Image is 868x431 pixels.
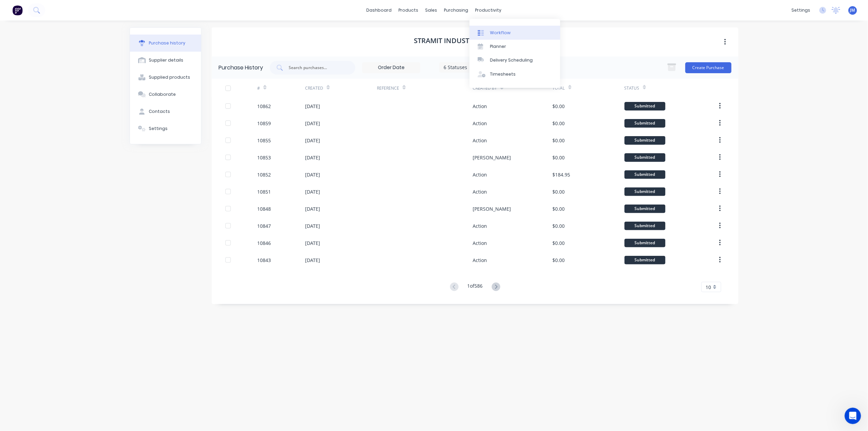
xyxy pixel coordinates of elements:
div: Submitted [624,239,666,247]
iframe: Intercom live chat [845,408,861,424]
button: Collaborate [130,86,201,103]
div: productivity [472,5,505,15]
div: $0.00 [553,222,565,230]
div: 10855 [257,137,271,144]
h1: Stramit Industries/Asm Acc 31105 [414,37,536,45]
div: [DATE] [305,205,320,212]
div: 10846 [257,239,271,247]
div: [PERSON_NAME] [473,154,511,161]
div: Planner [490,43,506,50]
div: [DATE] [305,137,320,144]
div: $184.95 [553,171,570,178]
div: Submitted [624,256,666,264]
div: Collaborate [149,91,176,97]
div: 10859 [257,120,271,127]
div: Submitted [624,205,666,213]
button: Purchase history [130,35,201,52]
div: 1 of 586 [468,282,483,292]
div: 10852 [257,171,271,178]
button: Settings [130,120,201,137]
div: Action [473,171,487,178]
div: products [395,5,422,15]
div: 10862 [257,103,271,110]
div: Action [473,239,487,247]
img: Factory [12,5,23,15]
div: Submitted [624,153,666,162]
div: Action [473,257,487,264]
div: sales [422,5,441,15]
div: Action [473,222,487,230]
input: Order Date [363,63,420,73]
div: $0.00 [553,154,565,161]
div: 10848 [257,205,271,212]
div: $0.00 [553,257,565,264]
div: [DATE] [305,103,320,110]
div: $0.00 [553,205,565,212]
div: $0.00 [553,137,565,144]
div: Submitted [624,119,666,128]
div: [PERSON_NAME] [473,205,511,212]
div: settings [788,5,814,15]
a: Workflow [470,26,560,39]
div: [DATE] [305,171,320,178]
button: Contacts [130,103,201,120]
button: Supplied products [130,69,201,86]
div: Submitted [624,136,666,145]
button: Create Purchase [685,62,732,73]
div: Workflow [490,30,511,36]
a: dashboard [363,5,395,15]
button: Supplier details [130,52,201,69]
div: Submitted [624,170,666,179]
a: Planner [470,40,560,53]
div: $0.00 [553,239,565,247]
div: 6 Statuses [444,64,493,71]
input: Search purchases... [288,64,345,71]
div: Submitted [624,222,666,230]
div: Timesheets [490,71,516,77]
a: Timesheets [470,67,560,81]
div: Action [473,188,487,195]
div: # [257,85,260,91]
div: Created [305,85,323,91]
div: 10851 [257,188,271,195]
div: Delivery Scheduling [490,57,533,63]
div: Contacts [149,108,170,115]
div: 10853 [257,154,271,161]
div: Supplier details [149,57,184,63]
div: Submitted [624,187,666,196]
div: [DATE] [305,154,320,161]
div: Purchase history [149,40,186,46]
div: [DATE] [305,188,320,195]
div: Action [473,103,487,110]
div: [DATE] [305,222,320,230]
div: Submitted [624,102,666,110]
span: JM [850,7,855,13]
div: $0.00 [553,120,565,127]
div: purchasing [441,5,472,15]
div: 10843 [257,257,271,264]
div: Status [624,85,640,91]
div: Reference [377,85,399,91]
div: Action [473,120,487,127]
div: Purchase History [219,64,263,72]
div: $0.00 [553,188,565,195]
div: [DATE] [305,120,320,127]
div: Supplied products [149,74,190,80]
div: [DATE] [305,239,320,247]
div: Settings [149,126,168,132]
a: Delivery Scheduling [470,53,560,67]
div: 10847 [257,222,271,230]
span: 10 [706,284,711,291]
div: [DATE] [305,257,320,264]
div: Action [473,137,487,144]
div: $0.00 [553,103,565,110]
